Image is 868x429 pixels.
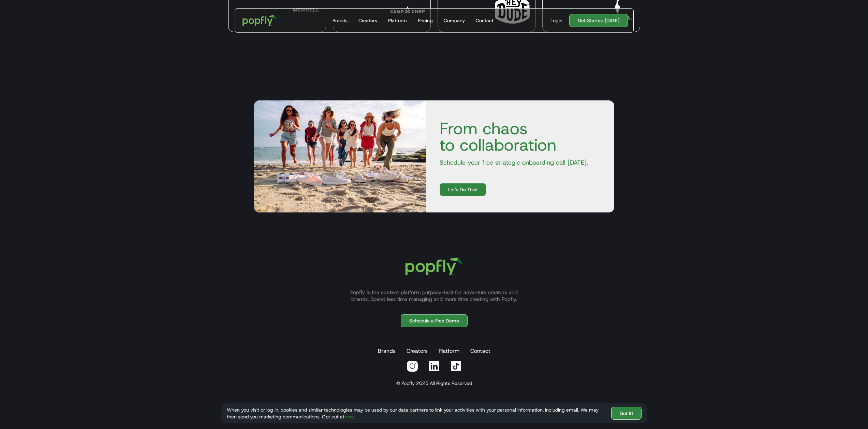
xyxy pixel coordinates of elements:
div: Brands [333,17,348,24]
a: Schedule a Free Demo [401,314,468,327]
h4: From chaos to collaboration [434,120,606,153]
div: Creators [358,17,377,24]
p: Schedule your free strategic onboarding call [DATE]. [434,158,606,167]
a: Company [441,9,468,32]
div: Login [550,17,562,24]
a: Creators [356,9,380,32]
div: © Popfly 2025 All Rights Reserved [396,380,472,387]
a: Contact [469,344,492,358]
a: Pricing [415,9,436,32]
div: Contact [476,17,494,24]
a: Brands [377,344,397,358]
a: Platform [385,9,410,32]
a: Login [548,17,565,24]
a: home [238,10,282,31]
a: Creators [405,344,429,358]
a: here [344,414,354,420]
a: Brands [330,9,350,32]
a: Got It! [611,407,642,420]
a: Get Started [DATE] [569,14,628,27]
p: Popfly is the content platform purpose-built for adventure creators and brands. Spend less time m... [342,289,526,303]
a: Platform [437,344,461,358]
div: When you visit or log in, cookies and similar technologies may be used by our data partners to li... [227,406,606,420]
a: Let's Do This! [440,183,486,196]
div: Company [444,17,465,24]
div: Platform [388,17,407,24]
div: Pricing [418,17,433,24]
a: Contact [473,9,496,32]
